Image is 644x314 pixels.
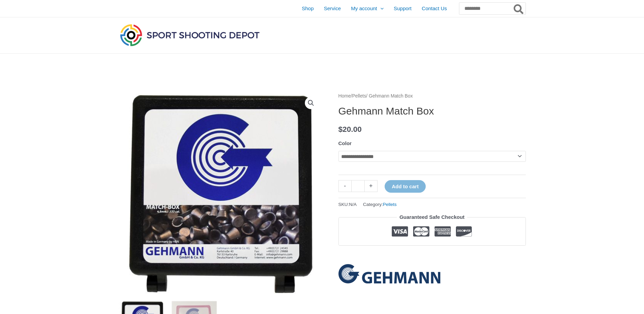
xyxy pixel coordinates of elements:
[512,3,526,14] button: Search
[349,202,357,207] span: N/A
[383,202,397,207] a: Pellets
[338,251,526,259] iframe: Customer reviews powered by Trustpilot
[397,212,467,222] legend: Guaranteed Safe Checkout
[338,140,352,146] label: Color
[118,22,261,48] img: Sport Shooting Depot
[305,97,317,109] a: View full-screen image gallery
[338,125,343,134] span: $
[365,180,378,192] a: +
[363,200,397,209] span: Category:
[338,93,351,99] a: Home
[351,180,365,192] input: Product quantity
[338,200,357,209] span: SKU:
[338,125,362,134] bdi: 20.00
[338,105,526,117] h1: Gehmann Match Box
[338,264,440,283] a: Gehmann
[338,92,526,101] nav: Breadcrumb
[385,180,426,193] button: Add to cart
[338,180,351,192] a: -
[352,93,366,99] a: Pellets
